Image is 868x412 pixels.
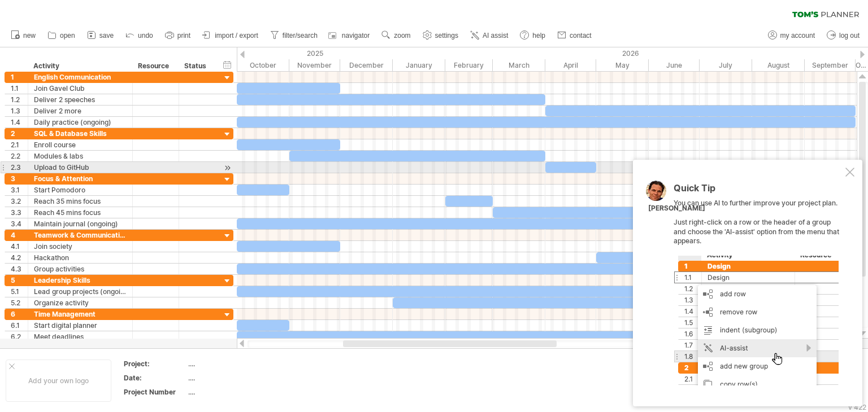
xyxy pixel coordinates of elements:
div: Deliver 2 more [34,106,127,116]
div: 1.3 [11,106,28,116]
div: Daily practice (ongoing) [34,117,127,128]
span: contact [570,32,592,40]
div: 1.2 [11,94,28,105]
div: Resource [138,60,172,72]
span: print [177,32,190,40]
div: August 2026 [752,59,805,71]
div: June 2026 [649,59,700,71]
div: Leadership Skills [34,275,127,286]
div: 4.1 [11,241,28,252]
div: 2 [11,128,28,139]
a: new [8,28,39,43]
span: filter/search [283,32,318,40]
a: import / export [199,28,262,43]
a: save [84,28,117,43]
div: November 2025 [289,59,340,71]
div: 2.2 [11,151,28,161]
span: my account [780,32,815,40]
span: open [60,32,75,40]
div: 1.4 [11,117,28,128]
a: zoom [379,28,414,43]
div: 1.1 [11,83,28,94]
div: .... [188,373,283,383]
div: 6 [11,309,28,319]
div: Status [184,60,209,72]
div: January 2026 [393,59,445,71]
div: .... [188,359,283,369]
div: Maintain journal (ongoing) [34,218,127,229]
div: Time Management [34,309,127,319]
div: Focus & Attention [34,173,127,184]
span: undo [138,32,153,40]
div: 4.3 [11,264,28,274]
a: filter/search [267,28,321,43]
div: 3.1 [11,185,28,195]
div: 3.4 [11,218,28,229]
div: Quick Tip [674,183,843,199]
a: open [45,28,79,43]
span: save [99,32,114,40]
div: July 2026 [700,59,752,71]
div: March 2026 [493,59,545,71]
div: 6.2 [11,331,28,342]
div: 5.2 [11,297,28,308]
div: 4.2 [11,252,28,263]
div: September 2026 [805,59,856,71]
div: Lead group projects (ongoing) [34,286,127,297]
div: .... [188,387,283,397]
a: navigator [327,28,373,43]
span: AI assist [483,32,508,40]
div: Reach 45 mins focus [34,207,127,218]
div: 3.2 [11,196,28,207]
div: Join Gavel Club [34,83,127,94]
a: AI assist [467,28,511,43]
div: Upload to GitHub [34,162,127,173]
div: Group activities [34,264,127,274]
div: February 2026 [445,59,493,71]
div: Start Pomodoro [34,185,127,195]
div: Join society [34,241,127,252]
div: December 2025 [340,59,393,71]
div: You can use AI to further improve your project plan. Just right-click on a row or the header of a... [674,183,843,385]
a: print [162,28,194,43]
span: settings [435,32,458,40]
a: settings [420,28,462,43]
div: Activity [33,60,126,72]
a: my account [765,28,818,43]
div: scroll to activity [222,162,233,174]
div: Project: [124,359,186,369]
div: 5.1 [11,286,28,297]
span: help [532,32,545,40]
span: navigator [342,32,370,40]
div: Teamwork & Communication [34,230,127,240]
div: Enroll course [34,139,127,150]
div: 2.3 [11,162,28,173]
div: 5 [11,275,28,286]
div: v 422 [848,403,866,411]
div: April 2026 [545,59,596,71]
a: help [517,28,549,43]
div: Hackathon [34,252,127,263]
div: SQL & Database Skills [34,128,127,139]
div: Start digital planner [34,320,127,331]
div: 3.3 [11,207,28,218]
div: Organize activity [34,297,127,308]
div: 4 [11,230,28,240]
div: 1 [11,72,28,82]
a: contact [554,28,595,43]
a: undo [123,28,157,43]
div: Meet deadlines [34,331,127,342]
div: Date: [124,373,186,383]
div: Modules & labs [34,151,127,161]
a: log out [824,28,863,43]
div: [PERSON_NAME] [648,204,705,213]
span: zoom [394,32,410,40]
div: Reach 35 mins focus [34,196,127,207]
span: new [23,32,36,40]
div: 2.1 [11,139,28,150]
div: 3 [11,173,28,184]
div: 6.1 [11,320,28,331]
div: Deliver 2 speeches [34,94,127,105]
div: English Communication [34,72,127,82]
div: May 2026 [596,59,649,71]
